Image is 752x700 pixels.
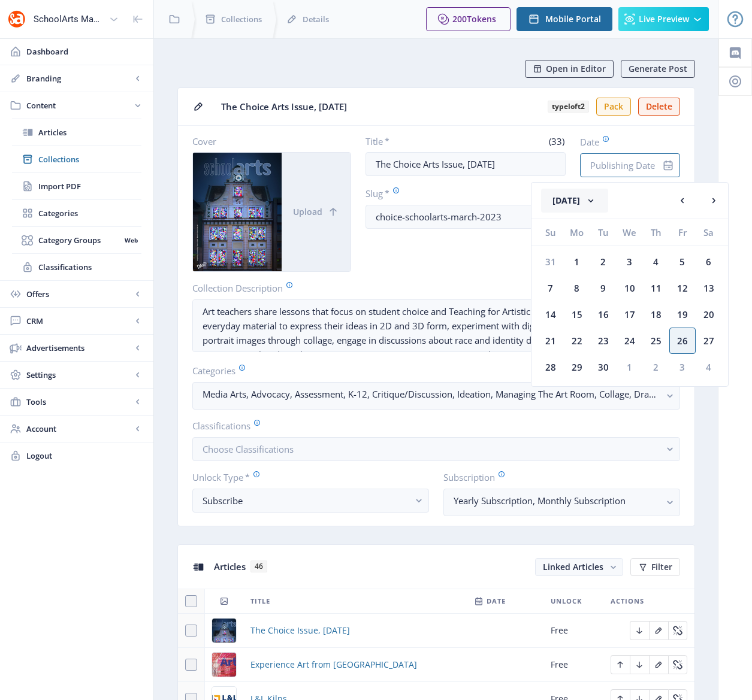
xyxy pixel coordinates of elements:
span: The Choice Arts Issue, [DATE] [221,101,538,113]
span: Live Preview [639,14,689,24]
span: Generate Post [629,64,687,74]
nb-select-label: Yearly Subscription, Monthly Subscription [454,493,660,508]
span: Actions [611,594,644,608]
td: Free [543,648,603,682]
span: Unlock [551,594,582,608]
span: Upload [293,207,322,217]
button: Subscribe [192,489,429,513]
a: Import PDF [12,173,141,199]
a: Categories [12,200,141,226]
label: Unlock Type [192,471,419,484]
a: Edit page [630,658,649,669]
span: (33) [547,135,566,147]
span: Classifications [38,261,141,273]
div: Sa [696,219,722,246]
span: Branding [26,72,132,84]
div: 27 [696,328,722,354]
span: Settings [26,369,132,381]
div: SchoolArts Magazine [34,6,104,32]
div: 18 [643,301,669,328]
span: Collections [221,13,262,25]
span: Filter [651,562,672,572]
input: Publishing Date [580,153,680,177]
img: properties.app_icon.png [7,10,26,29]
span: Date [487,594,506,608]
img: 9ead8786-8b6f-4a98-ba91-6d150f85393c.png [212,653,236,677]
span: Articles [214,560,246,572]
button: Live Preview [618,7,709,31]
div: 3 [669,354,696,380]
div: 31 [537,249,564,275]
div: Mo [564,219,590,246]
span: Advertisements [26,342,132,354]
div: 2 [590,249,617,275]
span: Tokens [467,13,496,25]
div: Su [537,219,564,246]
nb-badge: Web [120,234,141,246]
a: Experience Art from [GEOGRAPHIC_DATA] [250,657,417,672]
button: Delete [638,98,680,116]
div: 14 [537,301,564,328]
div: Tu [590,219,617,246]
input: Type Collection Title ... [366,152,566,176]
a: Edit page [649,624,668,635]
button: Media Arts, Advocacy, Assessment, K-12, Critique/Discussion, Ideation, Managing The Art Room, Col... [192,382,680,410]
button: Mobile Portal [517,7,612,31]
span: Title [250,594,270,608]
button: Yearly Subscription, Monthly Subscription [443,489,680,516]
span: CRM [26,315,132,327]
span: Category Groups [38,234,120,246]
div: 3 [617,249,643,275]
a: Edit page [668,658,687,669]
span: Account [26,423,132,435]
span: Import PDF [38,180,141,192]
div: 21 [537,328,564,354]
div: 25 [643,328,669,354]
button: Open in Editor [525,60,614,78]
div: 10 [617,275,643,301]
span: Mobile Portal [545,14,601,24]
div: 2 [643,354,669,380]
div: 20 [696,301,722,328]
div: 16 [590,301,617,328]
span: Articles [38,126,141,138]
div: 7 [537,275,564,301]
a: The Choice Issue, [DATE] [250,623,350,638]
nb-select-label: Media Arts, Advocacy, Assessment, K-12, Critique/Discussion, Ideation, Managing The Art Room, Col... [203,387,660,401]
span: Linked Articles [543,561,603,572]
button: Choose Classifications [192,437,680,461]
div: Fr [669,219,696,246]
div: Subscribe [203,493,409,508]
div: 30 [590,354,617,380]
div: 12 [669,275,696,301]
img: 382b8216-077e-4fe1-82cf-64c6b6905746.png [212,619,236,643]
div: 19 [669,301,696,328]
span: Tools [26,396,132,408]
div: 13 [696,275,722,301]
label: Date [580,135,671,149]
input: this-is-how-a-slug-looks-like [366,205,680,229]
div: 28 [537,354,564,380]
a: Edit page [649,658,668,669]
label: Title [366,135,461,147]
label: Slug [366,187,518,200]
div: 24 [617,328,643,354]
span: Categories [38,207,141,219]
button: Linked Articles [535,558,623,576]
button: Generate Post [621,60,695,78]
a: Classifications [12,254,141,280]
b: typeloft2 [548,101,589,113]
a: Edit page [611,658,630,669]
span: Dashboard [26,46,144,57]
label: Cover [192,135,342,147]
span: Choose Classifications [203,443,294,455]
span: 46 [250,560,267,572]
span: Open in Editor [546,64,606,74]
div: 1 [564,249,590,275]
div: 17 [617,301,643,328]
span: Logout [26,450,144,462]
a: Edit page [668,624,687,635]
div: 22 [564,328,590,354]
nb-icon: info [662,159,674,171]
